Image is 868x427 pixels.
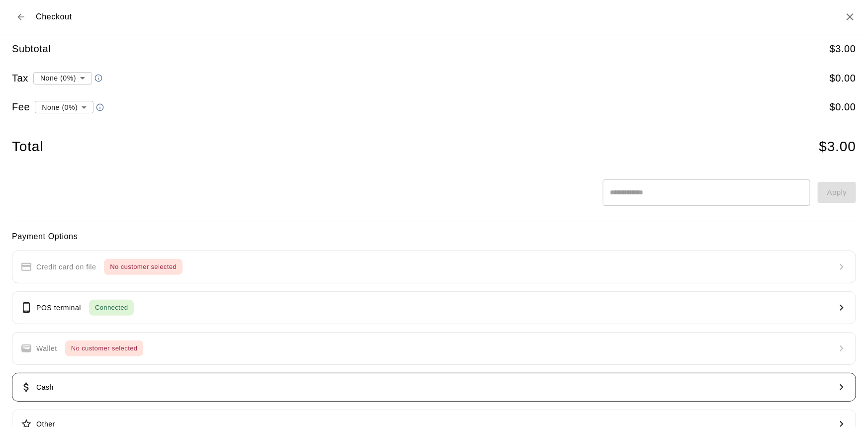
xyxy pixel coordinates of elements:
[844,11,856,23] button: Close
[830,42,856,56] h5: $ 3.00
[89,302,134,314] span: Connected
[33,69,92,87] div: None (0%)
[12,373,856,402] button: Cash
[12,230,856,243] h6: Payment Options
[12,42,51,56] h5: Subtotal
[830,72,856,85] h5: $ 0.00
[830,100,856,114] h5: $ 0.00
[12,8,30,26] button: Back to cart
[36,382,54,393] p: Cash
[12,72,28,85] h5: Tax
[819,138,856,156] h4: $ 3.00
[35,98,94,116] div: None (0%)
[12,138,43,156] h4: Total
[12,100,30,114] h5: Fee
[12,291,856,324] button: POS terminalConnected
[12,8,72,26] div: Checkout
[36,303,81,313] p: POS terminal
